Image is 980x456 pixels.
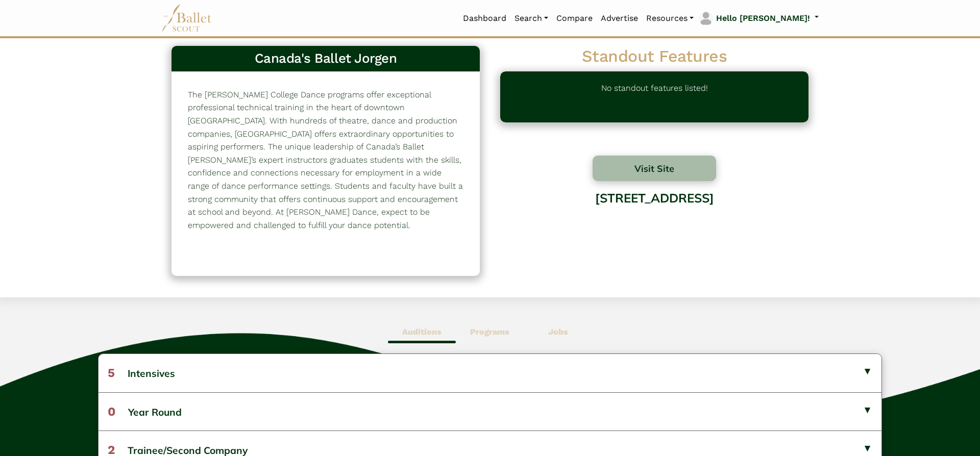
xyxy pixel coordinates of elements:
[180,50,472,67] h3: Canada's Ballet Jorgen
[459,8,510,29] a: Dashboard
[108,404,115,419] span: 0
[593,156,716,181] button: Visit Site
[552,8,597,29] a: Compare
[99,354,881,392] button: 5Intensives
[548,327,568,337] b: Jobs
[188,88,463,232] p: The [PERSON_NAME] College Dance programs offer exceptional professional technical training in the...
[510,8,552,29] a: Search
[597,8,642,29] a: Advertise
[470,327,509,337] b: Programs
[402,327,442,337] b: Auditions
[500,183,808,265] div: [STREET_ADDRESS]
[108,366,115,380] span: 5
[500,46,808,67] h2: Standout Features
[99,392,881,430] button: 0Year Round
[601,82,708,112] p: No standout features listed!
[716,12,810,25] p: Hello [PERSON_NAME]!
[642,8,698,29] a: Resources
[699,11,713,26] img: profile picture
[698,10,819,27] a: profile picture Hello [PERSON_NAME]!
